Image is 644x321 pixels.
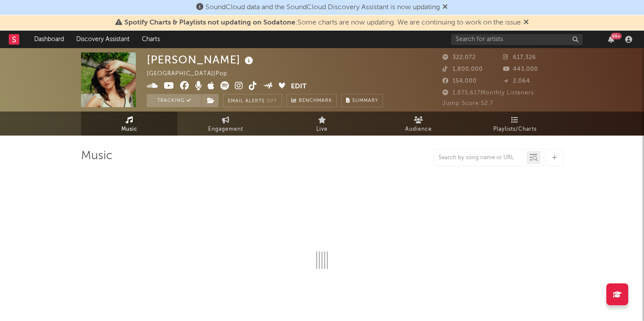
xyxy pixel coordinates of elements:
[81,112,177,136] a: Music
[177,112,274,136] a: Engagement
[299,96,332,106] span: Benchmark
[147,52,255,67] div: [PERSON_NAME]
[434,154,527,161] input: Search by song name or URL
[442,101,493,106] span: Jump Score: 52.7
[147,69,237,79] div: [GEOGRAPHIC_DATA] | Pop
[287,94,337,107] a: Benchmark
[442,78,477,84] span: 154,000
[524,19,529,26] span: Dismiss
[124,19,521,26] span: : Some charts are now updating. We are continuing to work on the issue
[147,94,202,107] button: Tracking
[608,36,614,43] button: 99+
[503,66,538,72] span: 443,000
[467,112,563,136] a: Playlists/Charts
[503,55,536,60] span: 617,326
[267,99,277,104] em: Off
[208,124,243,135] span: Engagement
[442,55,476,60] span: 322,072
[205,4,440,11] span: SoundCloud data and the SoundCloud Discovery Assistant is now updating
[370,112,467,136] a: Audience
[28,31,70,48] a: Dashboard
[352,98,378,103] span: Summary
[451,34,583,45] input: Search for artists
[136,31,166,48] a: Charts
[291,81,307,92] button: Edit
[121,124,138,135] span: Music
[442,4,448,11] span: Dismiss
[223,94,282,107] button: Email AlertsOff
[611,33,622,39] div: 99 +
[124,19,295,26] span: Spotify Charts & Playlists not updating on Sodatone
[70,31,136,48] a: Discovery Assistant
[503,78,530,84] span: 2,064
[442,66,483,72] span: 1,800,000
[274,112,370,136] a: Live
[341,94,383,107] button: Summary
[442,90,534,96] span: 1,875,617 Monthly Listeners
[316,124,328,135] span: Live
[493,124,537,135] span: Playlists/Charts
[405,124,432,135] span: Audience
